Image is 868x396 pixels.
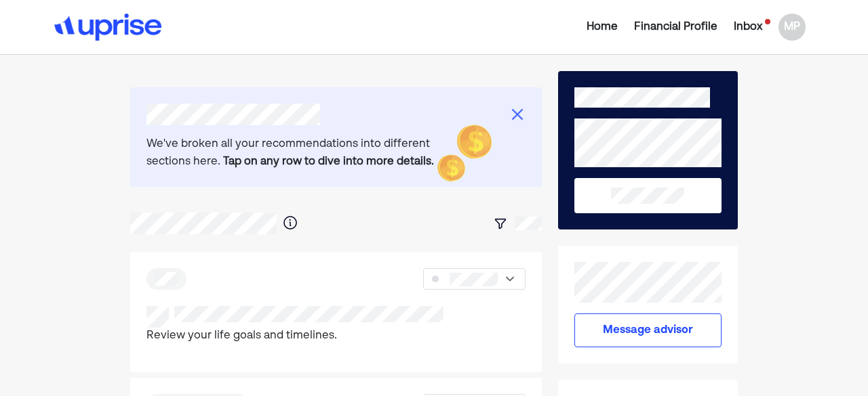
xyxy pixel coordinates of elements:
button: Message advisor [574,313,722,347]
div: Financial Profile [634,19,717,35]
div: MP [778,14,806,41]
div: Inbox [734,19,762,35]
div: Home [587,19,618,35]
p: Review your life goals and timelines. [146,328,443,345]
b: Tap on any row to dive into more details. [223,156,434,167]
div: We've broken all your recommendations into different sections here. [146,136,450,171]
